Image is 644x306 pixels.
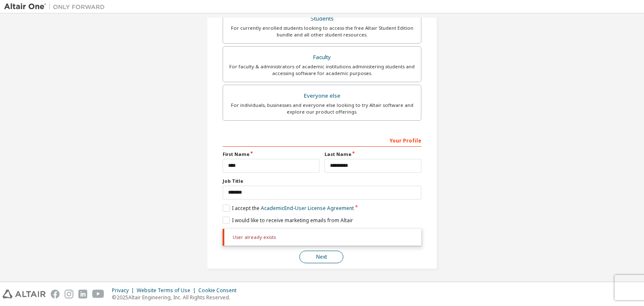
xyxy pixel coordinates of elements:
div: For currently enrolled students looking to access the free Altair Student Edition bundle and all ... [228,25,416,38]
p: © 2025 Altair Engineering, Inc. All Rights Reserved. [112,294,241,301]
div: For individuals, businesses and everyone else looking to try Altair software and explore our prod... [228,102,416,115]
div: Your Profile [223,133,421,147]
div: Cookie Consent [198,287,241,294]
label: I accept the [223,205,354,212]
div: For faculty & administrators of academic institutions administering students and accessing softwa... [228,63,416,77]
div: Faculty [228,52,416,63]
div: Privacy [112,287,137,294]
img: Altair One [4,3,109,11]
img: facebook.svg [51,290,60,298]
div: User already exists [223,229,421,246]
img: instagram.svg [65,290,73,298]
label: Job Title [223,178,421,184]
a: Academic End-User License Agreement [261,205,354,212]
div: Website Terms of Use [137,287,198,294]
img: linkedin.svg [78,290,87,298]
img: altair_logo.svg [3,290,46,298]
img: youtube.svg [92,290,104,298]
div: Everyone else [228,90,416,102]
label: First Name [223,151,319,158]
button: Next [299,251,343,263]
div: Students [228,13,416,25]
label: Last Name [325,151,421,158]
label: I would like to receive marketing emails from Altair [223,217,353,224]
